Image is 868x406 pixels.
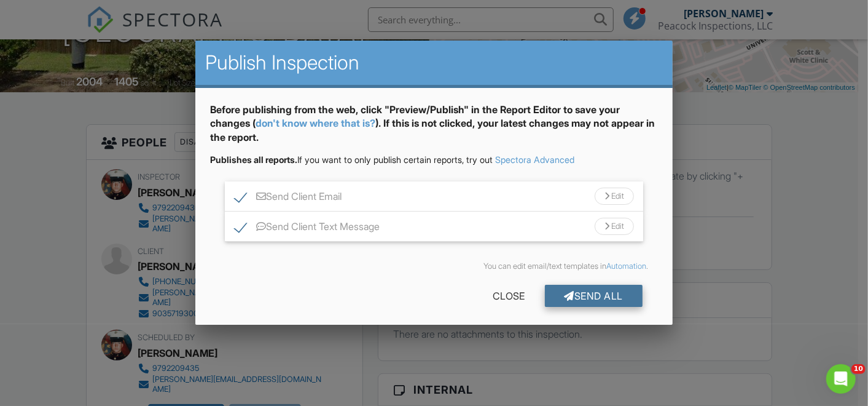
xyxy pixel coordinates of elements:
[606,261,646,271] a: Automation
[205,50,663,75] h2: Publish Inspection
[595,218,634,235] div: Edit
[210,154,493,165] span: If you want to only publish certain reports, try out
[474,285,545,307] div: Close
[210,103,658,154] div: Before publishing from the web, click "Preview/Publish" in the Report Editor to save your changes...
[220,261,648,271] div: You can edit email/text templates in .
[256,117,375,129] a: don't know where that is?
[495,154,574,165] a: Spectora Advanced
[235,221,380,236] label: Send Client Text Message
[210,154,297,165] strong: Publishes all reports.
[851,364,866,374] span: 10
[826,364,856,394] iframe: Intercom live chat
[235,191,342,206] label: Send Client Email
[595,188,634,205] div: Edit
[545,285,643,307] div: Send All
